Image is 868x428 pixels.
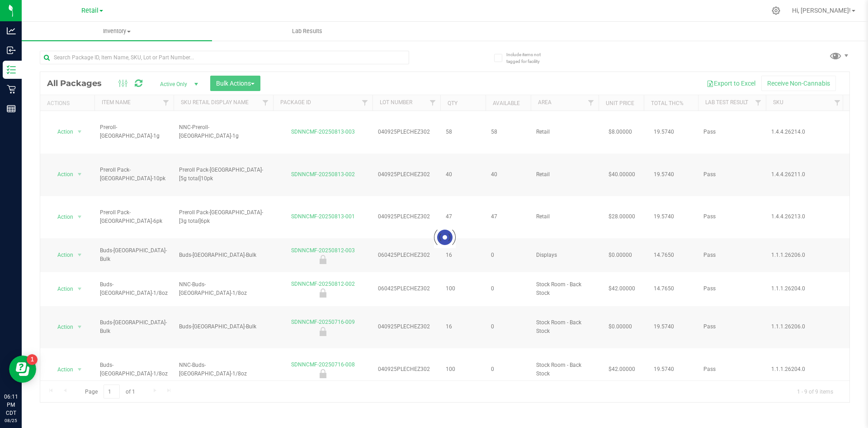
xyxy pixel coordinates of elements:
[27,354,38,365] iframe: Resource center unread badge
[7,85,16,94] inline-svg: Retail
[280,27,335,35] span: Lab Results
[9,356,36,383] iframe: Resource center
[770,6,782,15] div: Manage settings
[792,7,851,14] span: Hi, [PERSON_NAME]!
[7,65,16,74] inline-svg: Inventory
[506,51,552,65] span: Include items not tagged for facility
[7,104,16,113] inline-svg: Reports
[4,417,18,424] p: 08/25
[81,7,99,14] span: Retail
[7,26,16,35] inline-svg: Analytics
[4,393,18,417] p: 06:11 PM CDT
[7,46,16,55] inline-svg: Inbound
[22,27,212,35] span: Inventory
[212,22,402,41] a: Lab Results
[40,51,409,64] input: Search Package ID, Item Name, SKU, Lot or Part Number...
[22,22,212,41] a: Inventory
